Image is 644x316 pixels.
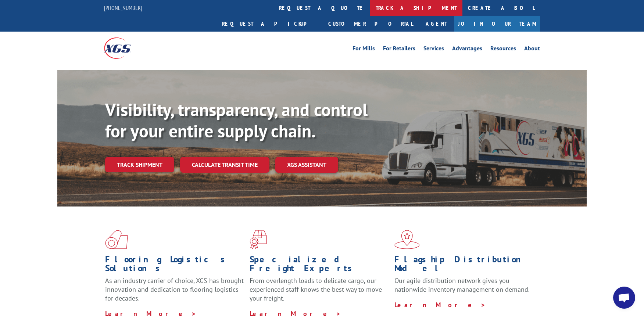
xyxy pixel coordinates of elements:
[394,301,486,309] a: Learn More >
[104,4,142,11] a: [PHONE_NUMBER]
[323,16,418,32] a: Customer Portal
[275,157,338,173] a: XGS ASSISTANT
[524,46,540,54] a: About
[490,46,516,54] a: Resources
[353,46,375,54] a: For Mills
[423,46,444,54] a: Services
[394,230,420,249] img: xgs-icon-flagship-distribution-model-red
[452,46,482,54] a: Advantages
[217,16,323,32] a: Request a pickup
[418,16,454,32] a: Agent
[250,230,267,249] img: xgs-icon-focused-on-flooring-red
[105,276,244,302] span: As an industry carrier of choice, XGS has brought innovation and dedication to flooring logistics...
[394,255,533,276] h1: Flagship Distribution Model
[613,287,635,309] div: Open chat
[105,157,174,172] a: Track shipment
[383,46,415,54] a: For Retailers
[105,230,128,249] img: xgs-icon-total-supply-chain-intelligence-red
[454,16,540,32] a: Join Our Team
[250,276,389,309] p: From overlength loads to delicate cargo, our experienced staff knows the best way to move your fr...
[105,98,368,142] b: Visibility, transparency, and control for your entire supply chain.
[105,255,244,276] h1: Flooring Logistics Solutions
[250,255,389,276] h1: Specialized Freight Experts
[394,276,530,294] span: Our agile distribution network gives you nationwide inventory management on demand.
[180,157,269,173] a: Calculate transit time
